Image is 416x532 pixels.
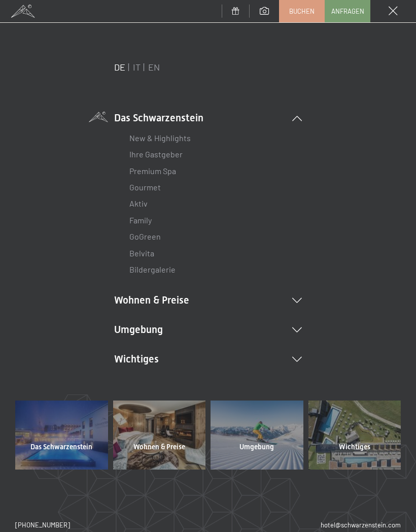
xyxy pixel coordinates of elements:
a: EN [148,61,160,73]
a: Gourmet [129,182,161,192]
a: Buchen [280,1,324,22]
a: Umgebung Wellnesshotel Südtirol SCHWARZENSTEIN - Wellnessurlaub in den Alpen [208,401,306,470]
a: DE [114,61,125,73]
span: Wichtiges [339,442,370,452]
a: Family [129,215,152,225]
span: Buchen [289,7,315,16]
a: Premium Spa [129,166,176,176]
a: IT [133,61,141,73]
a: Das Schwarzenstein Wellnesshotel Südtirol SCHWARZENSTEIN - Wellnessurlaub in den Alpen [13,401,111,470]
a: Belvita [129,248,154,258]
a: New & Highlights [129,133,191,143]
span: Umgebung [239,442,274,452]
a: Aktiv [129,198,148,208]
a: GoGreen [129,231,161,241]
a: Anfragen [325,1,370,22]
span: Das Schwarzenstein [30,442,92,452]
a: Ihre Gastgeber [129,149,183,159]
a: hotel@schwarzenstein.com [321,520,401,529]
span: Wohnen & Preise [133,442,185,452]
a: Wichtiges Wellnesshotel Südtirol SCHWARZENSTEIN - Wellnessurlaub in den Alpen [306,401,404,470]
span: [PHONE_NUMBER] [15,521,70,529]
a: Bildergalerie [129,264,176,274]
a: Wohnen & Preise Wellnesshotel Südtirol SCHWARZENSTEIN - Wellnessurlaub in den Alpen [111,401,209,470]
a: [PHONE_NUMBER] [15,520,70,529]
span: Anfragen [331,7,364,16]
